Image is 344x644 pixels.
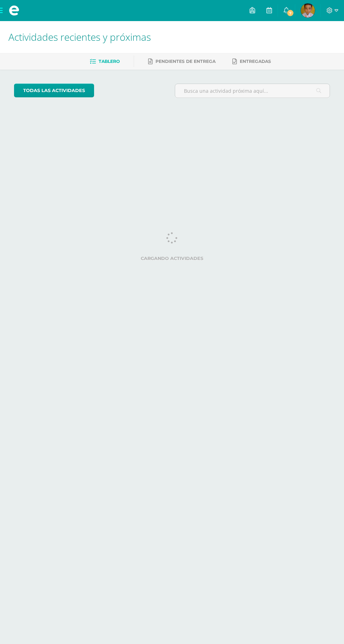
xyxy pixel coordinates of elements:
[240,59,271,64] span: Entregadas
[14,256,330,261] label: Cargando actividades
[90,56,120,67] a: Tablero
[99,59,120,64] span: Tablero
[156,59,216,64] span: Pendientes de entrega
[148,56,216,67] a: Pendientes de entrega
[8,30,151,44] span: Actividades recientes y próximas
[301,4,315,18] img: 1d41f3ccea3751d2165b3b5f800f8d33.png
[175,84,330,98] input: Busca una actividad próxima aquí...
[14,84,94,97] a: todas las Actividades
[232,56,271,67] a: Entregadas
[286,9,294,17] span: 7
